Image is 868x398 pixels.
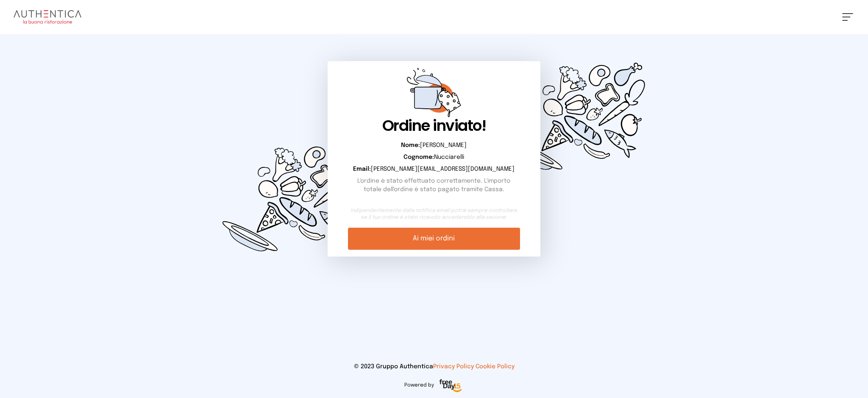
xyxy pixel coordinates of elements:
[348,117,520,134] h1: Ordine inviato!
[476,364,515,370] a: Cookie Policy
[433,364,474,370] a: Privacy Policy
[495,34,658,199] img: d0449c3114cc73e99fc76ced0c51d0cd.svg
[14,362,854,371] p: © 2023 Gruppo Authentica
[348,153,520,161] p: Nucciarelli
[348,177,520,194] p: L'ordine è stato effettuato correttamente. L'importo totale dell'ordine è stato pagato tramite Ca...
[348,228,520,250] a: Ai miei ordini
[437,378,464,395] img: logo-freeday.3e08031.png
[348,165,520,173] p: [PERSON_NAME][EMAIL_ADDRESS][DOMAIN_NAME]
[210,116,373,280] img: d0449c3114cc73e99fc76ced0c51d0cd.svg
[401,142,420,148] b: Nome:
[348,141,520,150] p: [PERSON_NAME]
[353,166,371,172] b: Email:
[404,382,434,389] span: Powered by
[14,10,81,24] img: logo.8f33a47.png
[348,207,520,221] small: Indipendentemente dalla notifica email potrai sempre controllare se il tuo ordine è stato ricevut...
[403,154,434,160] b: Cognome:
